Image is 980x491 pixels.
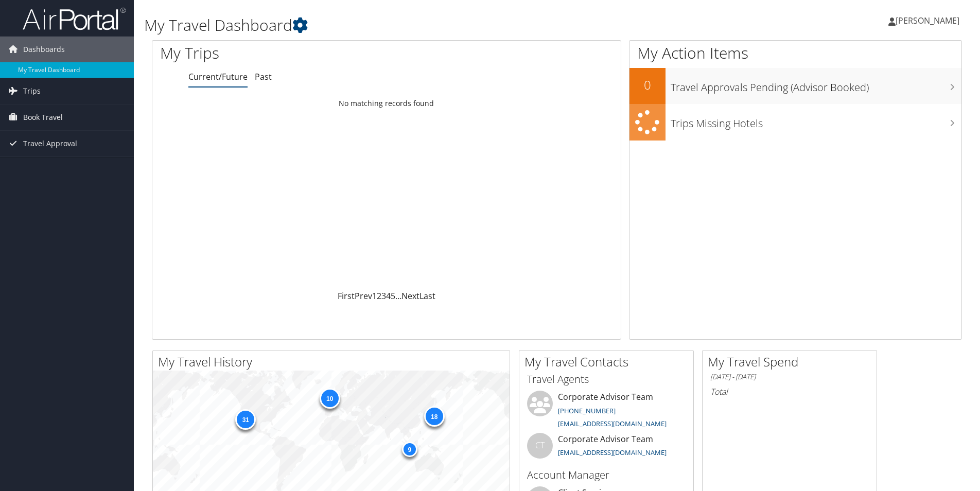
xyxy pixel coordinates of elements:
[558,419,667,428] a: [EMAIL_ADDRESS][DOMAIN_NAME]
[558,406,616,415] a: [PHONE_NUMBER]
[522,391,691,433] li: Corporate Advisor Team
[188,71,248,82] a: Current/Future
[710,372,869,382] h6: [DATE] - [DATE]
[23,104,63,130] span: Book Travel
[23,37,65,62] span: Dashboards
[158,353,510,371] h2: My Travel History
[23,7,126,31] img: airportal-logo.png
[160,42,418,64] h1: My Trips
[708,353,877,371] h2: My Travel Spend
[144,14,694,36] h1: My Travel Dashboard
[671,111,961,131] h3: Trips Missing Hotels
[710,386,869,397] h6: Total
[524,353,693,371] h2: My Travel Contacts
[629,68,961,104] a: 0Travel Approvals Pending (Advisor Booked)
[372,290,377,302] a: 1
[401,442,417,457] div: 9
[377,290,381,302] a: 2
[629,42,961,64] h1: My Action Items
[391,290,395,302] a: 5
[527,372,686,387] h3: Travel Agents
[888,5,970,36] a: [PERSON_NAME]
[23,131,77,156] span: Travel Approval
[381,290,386,302] a: 3
[419,290,435,302] a: Last
[255,71,272,82] a: Past
[527,433,553,459] div: CT
[424,406,444,427] div: 18
[395,290,401,302] span: …
[235,409,256,429] div: 31
[671,75,961,95] h3: Travel Approvals Pending (Advisor Booked)
[319,388,340,409] div: 10
[355,290,372,302] a: Prev
[522,433,691,466] li: Corporate Advisor Team
[338,290,355,302] a: First
[629,76,666,94] h2: 0
[527,468,686,482] h3: Account Manager
[23,78,41,104] span: Trips
[152,94,621,113] td: No matching records found
[629,104,961,141] a: Trips Missing Hotels
[401,290,419,302] a: Next
[558,448,667,457] a: [EMAIL_ADDRESS][DOMAIN_NAME]
[386,290,391,302] a: 4
[896,15,959,26] span: [PERSON_NAME]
